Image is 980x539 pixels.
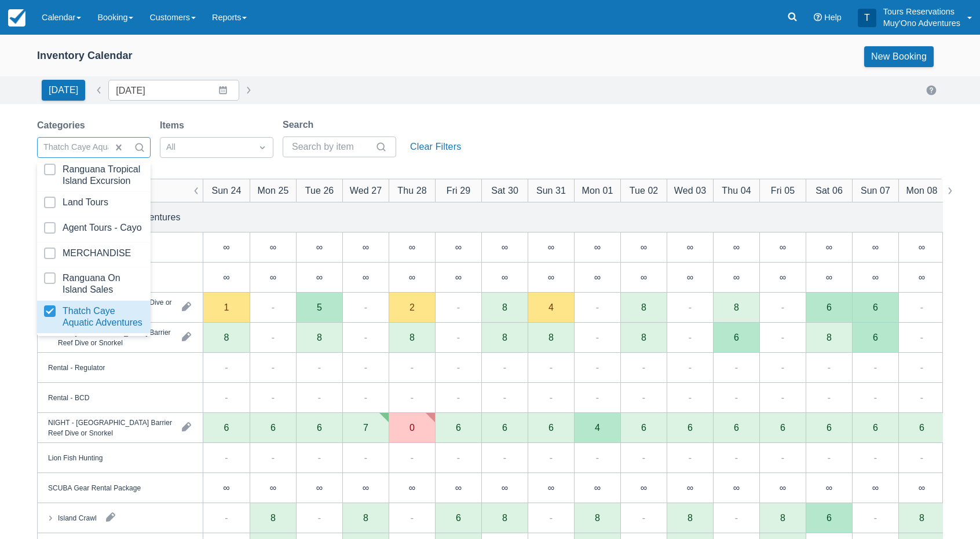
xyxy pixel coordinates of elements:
div: ∞ [435,263,481,293]
div: Fri 05 [771,183,795,197]
div: ∞ [528,473,574,503]
div: 6 [713,413,759,443]
div: Rental - BCD [48,392,89,403]
div: 8 [548,333,554,342]
div: ∞ [780,272,786,282]
div: 6 [296,413,342,443]
div: ∞ [594,483,601,492]
div: - [411,360,414,374]
div: 6 [734,423,739,432]
div: 8 [502,513,507,522]
div: - [874,360,877,374]
div: - [596,390,599,404]
div: 6 [250,413,296,443]
div: ∞ [919,272,925,282]
div: ∞ [620,232,667,263]
div: ∞ [203,263,250,293]
div: ∞ [826,483,832,492]
div: Tue 26 [305,183,334,197]
div: ∞ [223,483,229,492]
div: 7 [342,413,389,443]
div: ∞ [872,272,879,282]
div: - [457,451,460,464]
div: 0 [409,423,415,432]
div: - [550,390,553,404]
div: - [874,511,877,525]
div: ∞ [296,232,342,263]
div: 8 [224,333,229,342]
div: ∞ [713,232,759,263]
div: Sun 24 [211,183,241,197]
div: 6 [528,413,574,443]
div: ∞ [528,263,574,293]
div: 6 [873,423,878,432]
div: ∞ [455,272,462,282]
div: 8 [595,513,600,522]
div: ∞ [852,473,898,503]
div: ∞ [733,242,740,252]
div: ∞ [528,232,574,263]
div: - [272,451,275,464]
div: ∞ [502,242,508,252]
div: - [503,390,506,404]
div: ∞ [316,242,323,252]
div: ∞ [872,242,879,252]
div: 8 [502,333,507,342]
div: - [735,360,738,374]
div: - [272,300,275,314]
div: 4 [595,423,600,432]
div: - [781,451,784,464]
div: 6 [502,423,507,432]
div: ∞ [872,483,879,492]
div: ∞ [667,473,713,503]
div: 6 [734,333,739,342]
div: 2 [409,302,415,312]
div: ∞ [806,263,852,293]
div: - [364,330,367,344]
div: 8 [919,513,924,522]
div: ∞ [363,272,369,282]
div: 6 [667,413,713,443]
div: - [318,451,321,464]
div: ∞ [389,473,435,503]
div: ∞ [667,263,713,293]
div: Mon 01 [582,183,613,197]
div: 8 [827,333,832,342]
div: ∞ [250,263,296,293]
div: - [781,390,784,404]
div: - [596,451,599,464]
div: ∞ [435,473,481,503]
div: - [828,390,831,404]
div: ∞ [223,242,229,252]
div: - [364,390,367,404]
button: Clear Filters [405,136,466,157]
div: ∞ [667,232,713,263]
div: ∞ [687,242,693,252]
div: 6 [919,423,924,432]
div: - [642,360,645,374]
div: - [457,360,460,374]
div: 4 [548,302,554,312]
div: - [920,451,923,464]
div: - [457,390,460,404]
div: - [689,451,692,464]
div: Lion Fish Hunting [48,452,103,463]
div: ∞ [574,263,620,293]
div: ∞ [733,272,740,282]
div: ∞ [641,483,647,492]
div: ∞ [919,242,925,252]
div: 6 [435,413,481,443]
div: - [225,390,228,404]
div: ∞ [203,473,250,503]
input: Search by item [292,136,373,157]
div: - [920,390,923,404]
div: Sat 06 [816,183,843,197]
div: Sun 07 [861,183,890,197]
div: ∞ [203,232,250,263]
div: ∞ [342,263,389,293]
div: ∞ [898,473,945,503]
div: - [596,300,599,314]
div: ∞ [919,483,925,492]
div: ∞ [759,473,806,503]
div: ∞ [548,272,554,282]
